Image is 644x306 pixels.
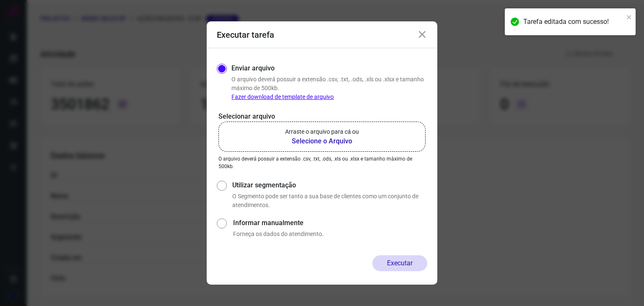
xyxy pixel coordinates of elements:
label: Utilizar segmentação [232,180,427,190]
p: O arquivo deverá possuir a extensão .csv, .txt, .ods, .xls ou .xlsx e tamanho máximo de 500kb. [231,75,427,101]
p: Selecionar arquivo [218,112,426,122]
button: close [626,12,632,22]
p: O arquivo deverá possuir a extensão .csv, .txt, .ods, .xls ou .xlsx e tamanho máximo de 500kb. [218,155,426,170]
h3: Executar tarefa [217,30,274,40]
div: Tarefa editada com sucesso! [523,17,624,27]
label: Informar manualmente [233,218,427,228]
label: Enviar arquivo [231,63,275,73]
p: Forneça os dados do atendimento. [233,230,427,239]
button: Executar [372,255,427,271]
p: Arraste o arquivo para cá ou [285,127,359,136]
p: O Segmento pode ser tanto a sua base de clientes como um conjunto de atendimentos. [232,192,427,210]
b: Selecione o Arquivo [285,136,359,146]
a: Fazer download de template de arquivo [231,93,334,100]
